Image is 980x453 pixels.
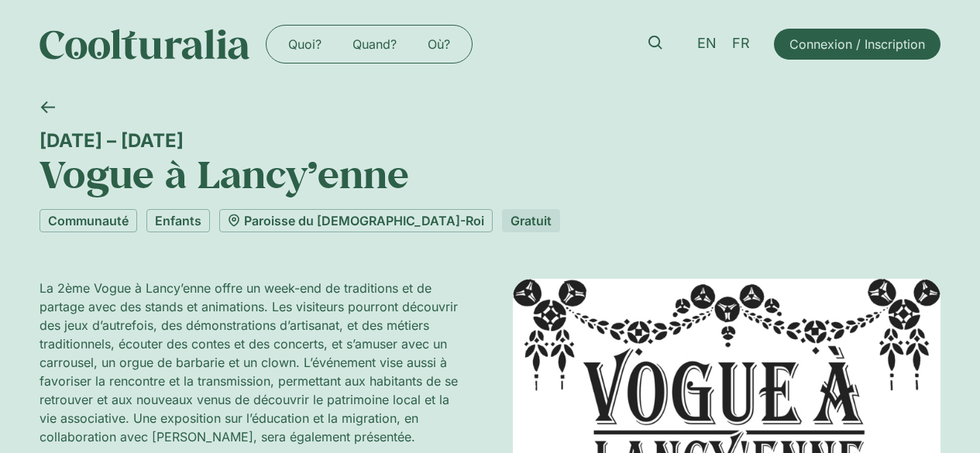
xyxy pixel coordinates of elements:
p: La 2ème Vogue à Lancy’enne offre un week-end de traditions et de partage avec des stands et anima... [40,279,467,446]
span: FR [732,36,750,52]
a: EN [689,33,724,55]
a: Enfants [146,209,210,232]
a: Communauté [40,209,137,232]
a: Quoi? [273,32,337,57]
h1: Vogue à Lancy’enne [40,152,941,197]
span: Connexion / Inscription [789,35,925,53]
span: EN [697,36,717,52]
a: Où? [412,32,466,57]
div: Gratuit [502,209,560,232]
div: [DATE] – [DATE] [40,129,941,152]
nav: Menu [273,32,466,57]
a: Quand? [337,32,412,57]
a: Connexion / Inscription [774,29,940,60]
a: Paroisse du [DEMOGRAPHIC_DATA]-Roi [219,209,493,232]
a: FR [724,33,758,55]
